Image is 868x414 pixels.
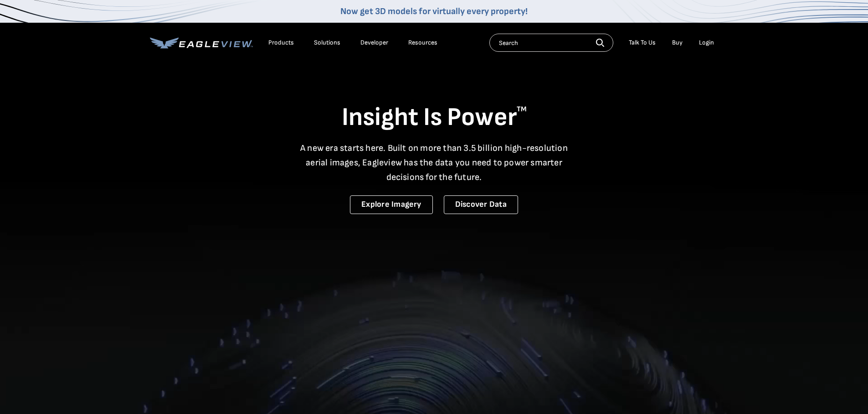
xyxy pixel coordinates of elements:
input: Search [489,34,613,52]
a: Developer [360,39,388,47]
a: Explore Imagery [350,195,433,214]
h1: Insight Is Power [150,102,719,134]
a: Now get 3D models for virtually every property! [340,6,528,17]
div: Login [699,39,714,47]
div: Products [268,39,294,47]
div: Solutions [314,39,340,47]
sup: TM [517,105,527,114]
div: Resources [408,39,437,47]
div: Talk To Us [629,39,656,47]
a: Discover Data [444,195,518,214]
p: A new era starts here. Built on more than 3.5 billion high-resolution aerial images, Eagleview ha... [295,141,574,185]
a: Buy [672,39,683,47]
